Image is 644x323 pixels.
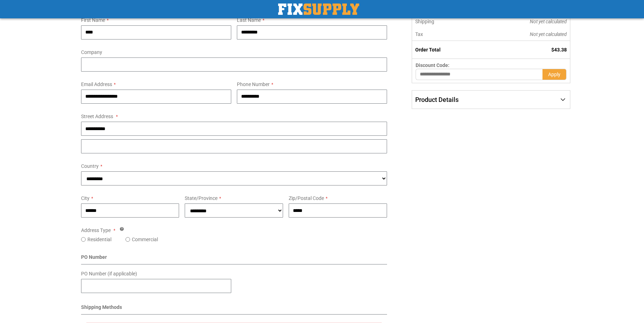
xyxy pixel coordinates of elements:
th: Tax [412,28,482,41]
span: Country [81,163,99,169]
span: Not yet calculated [530,31,567,37]
span: State/Province [185,195,217,201]
span: Discount Code: [416,62,449,68]
span: Not yet calculated [530,19,567,24]
span: Address Type [81,227,111,233]
img: Fix Industrial Supply [278,4,359,15]
label: Commercial [132,236,158,243]
span: Company [81,49,102,55]
button: Apply [542,69,566,80]
span: Apply [548,72,560,77]
div: Shipping Methods [81,304,387,315]
span: Product Details [415,96,459,103]
span: Zip/Postal Code [289,195,324,201]
a: store logo [278,4,359,15]
span: Last Name [237,17,261,23]
span: $43.38 [551,47,567,53]
span: Shipping [415,19,434,24]
span: City [81,195,90,201]
label: Residential [87,236,111,243]
span: Phone Number [237,81,270,87]
span: Street Address [81,114,113,119]
span: PO Number (if applicable) [81,271,137,276]
span: First Name [81,17,105,23]
strong: Order Total [415,47,441,53]
span: Email Address [81,81,112,87]
div: PO Number [81,254,387,264]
